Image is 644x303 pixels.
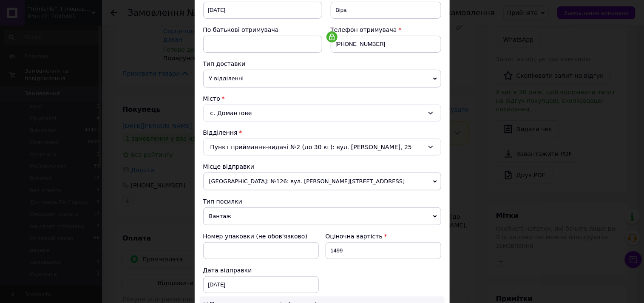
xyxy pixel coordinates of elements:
div: с. Домантове [203,105,441,122]
span: У відділенні [203,70,441,88]
div: Пункт приймання-видачі №2 (до 30 кг): вул. [PERSON_NAME], 25 [203,139,441,156]
span: [GEOGRAPHIC_DATA]: №126: вул. [PERSON_NAME][STREET_ADDRESS] [203,173,441,190]
div: Номер упаковки (не обов'язково) [203,232,319,241]
span: Телефон отримувача [331,26,397,33]
span: Тип доставки [203,60,246,67]
span: Тип посилки [203,198,242,205]
input: +380 [331,36,441,53]
div: Дата відправки [203,266,319,275]
span: По батькові отримувача [203,26,279,33]
span: Вантаж [203,207,441,225]
div: Оціночна вартість [326,232,441,241]
div: Місто [203,94,441,103]
div: Відділення [203,128,441,137]
span: Місце відправки [203,163,255,170]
